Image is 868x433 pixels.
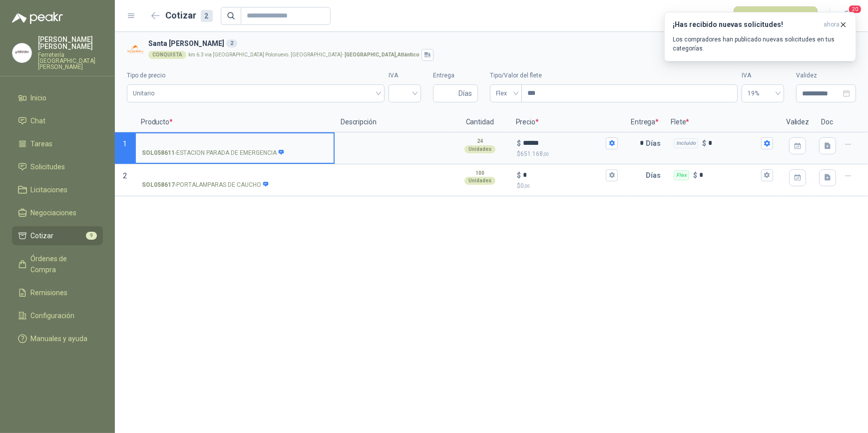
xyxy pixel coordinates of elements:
[31,310,75,321] span: Configuración
[517,170,521,181] p: $
[345,52,420,57] strong: [GEOGRAPHIC_DATA] , Atlántico
[142,172,328,179] input: SOL058617-PORTALAMPARAS DE CAUCHO
[31,287,68,298] span: Remisiones
[665,112,780,132] p: Flete
[674,170,689,180] div: Flex
[12,203,103,222] a: Negociaciones
[708,139,759,147] input: Incluido $
[742,71,784,80] label: IVA
[38,36,103,50] p: [PERSON_NAME] [PERSON_NAME]
[477,137,483,145] p: 24
[450,112,510,132] p: Cantidad
[12,157,103,176] a: Solicitudes
[510,112,625,132] p: Precio
[625,112,665,132] p: Entrega
[335,112,450,132] p: Descripción
[520,182,530,189] span: 0
[12,134,103,153] a: Tareas
[761,137,773,149] button: Incluido $
[458,85,472,102] span: Días
[702,138,706,149] p: $
[734,6,818,25] button: Publicar cotizaciones
[12,111,103,130] a: Chat
[673,35,848,53] p: Los compradores han publicado nuevas solicitudes en tus categorías.
[520,150,549,157] span: 651.168
[12,306,103,325] a: Configuración
[148,51,186,59] div: CONQUISTA
[127,71,385,80] label: Tipo de precio
[780,112,815,132] p: Validez
[838,7,856,25] button: 20
[699,171,759,179] input: Flex $
[142,148,285,158] p: - ESTACION PARADA DE EMERGENCIA
[524,183,530,189] span: ,00
[517,149,618,159] p: $
[673,20,820,29] h3: ¡Has recibido nuevas solicitudes!
[824,20,840,29] span: ahora
[433,71,478,80] label: Entrega
[142,180,175,190] strong: SOL058617
[133,86,379,101] span: Unitario
[31,207,77,218] span: Negociaciones
[389,71,421,80] label: IVA
[12,329,103,348] a: Manuales y ayuda
[646,165,665,185] p: Días
[31,138,53,149] span: Tareas
[12,12,63,24] img: Logo peakr
[31,161,65,172] span: Solicitudes
[38,52,103,70] p: Ferretería [GEOGRAPHIC_DATA][PERSON_NAME]
[31,253,93,275] span: Órdenes de Compra
[148,38,852,49] h3: Santa [PERSON_NAME]
[606,169,618,181] button: $$0,00
[12,249,103,279] a: Órdenes de Compra
[142,180,269,190] p: - PORTALAMPARAS DE CAUCHO
[606,137,618,149] button: $$651.168,00
[523,171,604,179] input: $$0,00
[142,148,175,158] strong: SOL058611
[12,283,103,302] a: Remisiones
[31,333,88,344] span: Manuales y ayuda
[188,52,420,57] p: km 6.3 via [GEOGRAPHIC_DATA] Polonuevo. [GEOGRAPHIC_DATA] -
[517,181,618,191] p: $
[543,151,549,157] span: ,00
[761,169,773,181] button: Flex $
[31,92,47,103] span: Inicio
[142,140,328,147] input: SOL058611-ESTACION PARADA DE EMERGENCIA
[815,112,840,132] p: Doc
[748,86,778,101] span: 19%
[517,138,521,149] p: $
[664,12,856,61] button: ¡Has recibido nuevas solicitudes!ahora Los compradores han publicado nuevas solicitudes en tus ca...
[12,43,31,62] img: Company Logo
[848,4,862,14] span: 20
[31,230,54,241] span: Cotizar
[523,139,604,147] input: $$651.168,00
[464,145,495,153] div: Unidades
[693,170,697,181] p: $
[86,232,97,240] span: 9
[201,10,213,22] div: 2
[796,71,856,80] label: Validez
[490,71,738,80] label: Tipo/Valor del flete
[226,39,237,47] div: 2
[31,115,46,126] span: Chat
[12,226,103,245] a: Cotizar9
[123,140,127,148] span: 1
[166,8,213,22] h2: Cotizar
[674,138,698,148] div: Incluido
[646,133,665,153] p: Días
[12,180,103,199] a: Licitaciones
[496,86,516,101] span: Flex
[464,177,495,185] div: Unidades
[31,184,68,195] span: Licitaciones
[12,88,103,107] a: Inicio
[123,172,127,180] span: 2
[475,169,484,177] p: 100
[135,112,335,132] p: Producto
[127,41,144,58] img: Company Logo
